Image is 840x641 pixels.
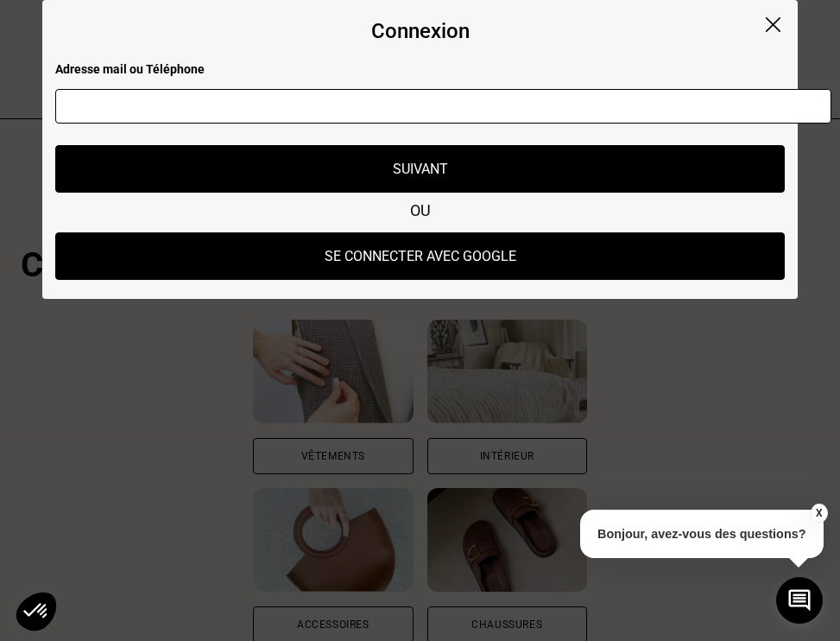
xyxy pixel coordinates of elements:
button: X [810,504,827,523]
span: OU [410,201,431,219]
p: Adresse mail ou Téléphone [55,62,823,76]
div: Connexion [371,19,470,43]
button: Se connecter avec Google [55,232,786,280]
p: Bonjour, avez-vous des questions? [580,510,824,558]
img: close [766,17,780,32]
button: Suivant [55,145,786,193]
